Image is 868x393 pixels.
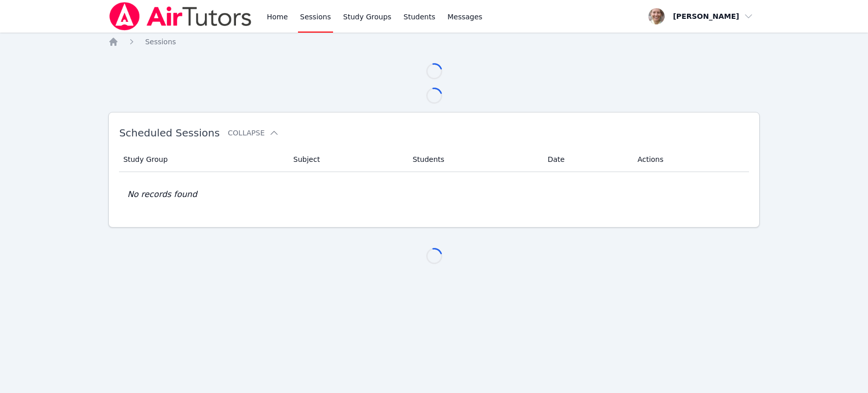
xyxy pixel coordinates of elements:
button: Collapse [228,128,279,138]
th: Subject [287,147,407,172]
nav: Breadcrumb [108,37,759,47]
th: Study Group [119,147,287,172]
span: Sessions [145,38,176,46]
td: No records found [119,172,749,217]
a: Sessions [145,37,176,47]
th: Actions [632,147,749,172]
span: Scheduled Sessions [119,127,220,139]
th: Students [406,147,542,172]
span: Messages [447,12,483,22]
th: Date [542,147,632,172]
img: Air Tutors [108,2,252,31]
